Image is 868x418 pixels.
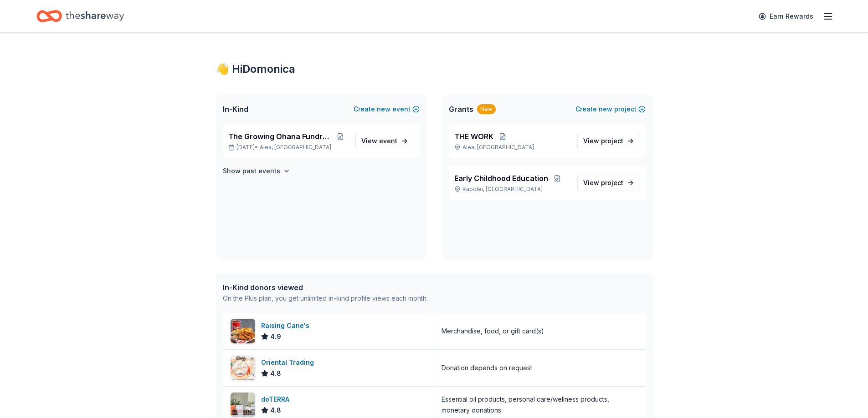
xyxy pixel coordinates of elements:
a: View project [577,133,640,149]
div: Essential oil products, personal care/wellness products, monetary donations [442,394,638,416]
span: THE WORK [454,131,493,142]
span: Aiea, [GEOGRAPHIC_DATA] [260,144,331,151]
h4: Show past events [223,166,280,176]
a: Earn Rewards [753,8,819,25]
img: Image for doTERRA [231,393,255,417]
span: 4.8 [270,368,281,379]
button: Show past events [223,166,290,176]
span: Early Childhood Education [454,173,548,184]
span: View [361,136,397,146]
div: Raising Cane's [261,320,313,331]
div: New [477,104,496,114]
p: [DATE] • [228,144,348,151]
span: project [601,179,623,186]
div: On the Plus plan, you get unlimited in-kind profile views each month. [223,293,428,304]
div: Oriental Trading [261,357,318,368]
span: project [601,137,623,145]
div: doTERRA [261,394,293,405]
img: Image for Oriental Trading [231,356,255,380]
span: new [377,104,390,115]
div: In-Kind donors viewed [223,282,428,293]
div: 👋 Hi Domonica [216,62,653,76]
div: Merchandise, food, or gift card(s) [442,326,544,337]
p: Aiea, [GEOGRAPHIC_DATA] [454,144,570,151]
span: event [379,137,397,145]
p: Kapolei, [GEOGRAPHIC_DATA] [454,186,570,193]
a: Home [36,5,124,27]
span: View [583,177,623,188]
a: View event [355,133,414,149]
span: View [583,136,623,146]
span: The Growing Ohana Fundraiser Gala [228,131,334,142]
button: Createnewproject [575,104,646,115]
span: Grants [449,104,473,115]
img: Image for Raising Cane's [231,319,255,343]
span: In-Kind [223,104,248,115]
span: 4.8 [270,405,281,416]
span: 4.9 [270,331,281,342]
div: Donation depends on request [442,363,532,373]
a: View project [577,175,640,191]
button: Createnewevent [354,104,420,115]
span: new [599,104,612,115]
